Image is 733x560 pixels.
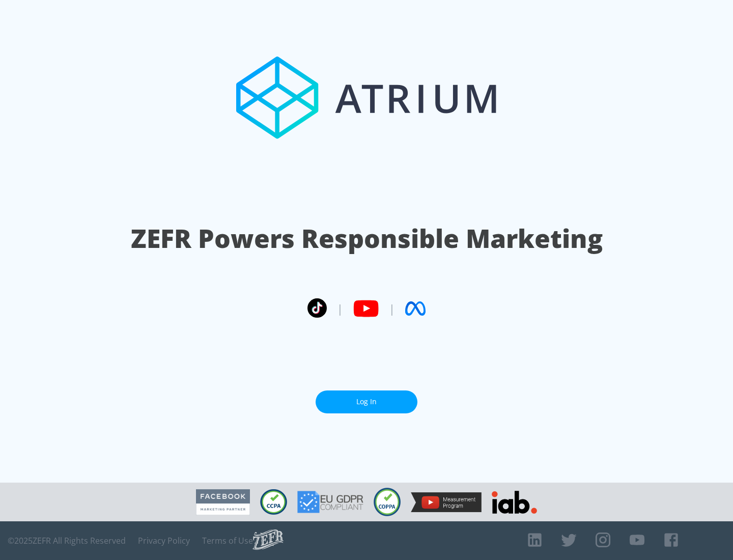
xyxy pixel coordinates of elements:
img: IAB [492,491,537,514]
span: | [337,301,343,316]
a: Terms of Use [202,536,253,546]
h1: ZEFR Powers Responsible Marketing [131,221,603,256]
img: GDPR Compliant [297,491,363,513]
img: YouTube Measurement Program [411,492,482,512]
img: Facebook Marketing Partner [196,489,250,515]
span: | [389,301,395,316]
span: © 2025 ZEFR All Rights Reserved [8,536,126,546]
img: COPPA Compliant [374,488,401,516]
a: Privacy Policy [138,536,190,546]
a: Log In [316,390,417,413]
img: CCPA Compliant [260,489,287,515]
